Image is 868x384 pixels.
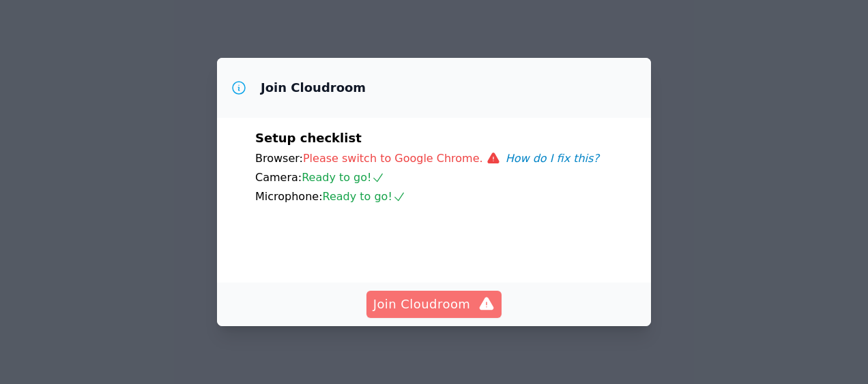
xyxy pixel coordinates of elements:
span: Setup checklist [255,131,362,145]
span: Camera: [255,171,302,184]
button: Join Cloudroom [366,291,502,318]
span: Microphone: [255,190,323,203]
span: Ready to go! [302,171,385,184]
span: Join Cloudroom [373,295,495,314]
span: Please switch to Google Chrome. [303,152,506,165]
span: Ready to go! [323,190,406,203]
button: How do I fix this? [506,150,599,167]
span: Browser: [255,152,303,165]
h3: Join Cloudroom [261,80,366,96]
